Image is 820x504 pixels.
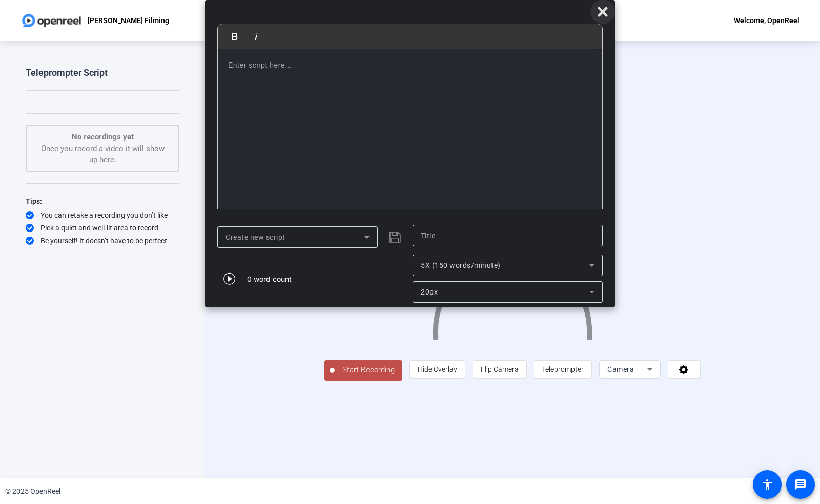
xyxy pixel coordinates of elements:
button: Bold (Ctrl+B) [225,26,244,47]
span: 20px [421,288,438,296]
div: Once you record a video it will show up here. [37,131,168,166]
div: Teleprompter Script [26,67,108,79]
span: Flip Camera [481,365,519,373]
div: © 2025 OpenReel [5,486,60,497]
div: Pick a quiet and well-lit area to record [26,223,179,233]
div: Tips: [26,195,179,207]
span: Teleprompter [542,365,584,373]
div: Be yourself! It doesn’t have to be perfect [26,236,179,246]
button: Italic (Ctrl+I) [247,26,266,47]
div: Welcome, OpenReel [734,14,799,27]
span: Start Recording [335,364,402,376]
div: 0 word count [247,274,292,284]
p: [PERSON_NAME] Filming [88,14,169,27]
div: You can retake a recording you don’t like [26,210,179,220]
p: No recordings yet [37,131,168,143]
input: Title [421,229,594,242]
span: Hide Overlay [418,365,457,373]
span: Create new script [225,233,285,241]
span: 5X (150 words/minute) [421,261,501,269]
img: OpenReel logo [20,10,83,31]
mat-icon: message [794,478,807,491]
mat-icon: accessibility [761,478,773,491]
span: Camera [607,365,634,373]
